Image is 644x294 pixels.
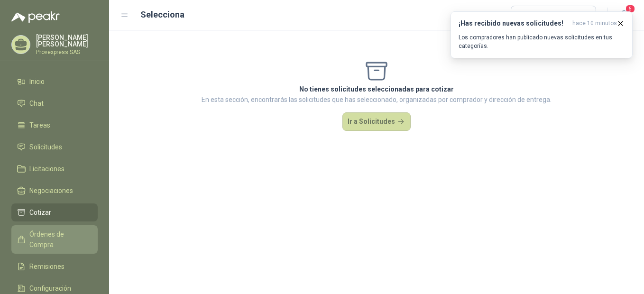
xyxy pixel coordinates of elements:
span: Solicitudes [29,142,62,152]
button: 5 [616,7,633,24]
p: Los compradores han publicado nuevas solicitudes en tus categorías. [459,33,625,50]
p: Provexpress SAS [36,49,98,55]
img: Logo peakr [11,11,60,23]
h2: Selecciona [140,8,184,21]
span: Remisiones [29,261,64,272]
span: Licitaciones [29,164,64,174]
p: [PERSON_NAME] [PERSON_NAME] [36,34,98,47]
a: Negociaciones [11,182,98,200]
p: En esta sección, encontrarás las solicitudes que has seleccionado, organizadas por comprador y di... [202,94,552,105]
a: Remisiones [11,257,98,276]
a: Chat [11,94,98,112]
button: Ir a Solicitudes [342,112,411,131]
button: ¡Has recibido nuevas solicitudes!hace 10 minutos Los compradores han publicado nuevas solicitudes... [451,11,633,58]
span: 5 [625,4,635,13]
p: No tienes solicitudes seleccionadas para cotizar [202,84,552,94]
span: Configuración [29,283,71,294]
h3: ¡Has recibido nuevas solicitudes! [459,19,569,28]
a: Solicitudes [11,138,98,156]
a: Tareas [11,116,98,134]
span: Negociaciones [29,185,73,196]
a: Órdenes de Compra [11,225,98,254]
span: Tareas [29,120,50,130]
a: Inicio [11,73,98,91]
button: Cargar cotizaciones [511,6,597,25]
span: Inicio [29,76,45,87]
span: hace 10 minutos [572,19,617,28]
span: Chat [29,98,44,109]
span: Cotizar [29,207,51,218]
span: Órdenes de Compra [29,229,89,250]
a: Cotizar [11,203,98,221]
a: Licitaciones [11,160,98,178]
